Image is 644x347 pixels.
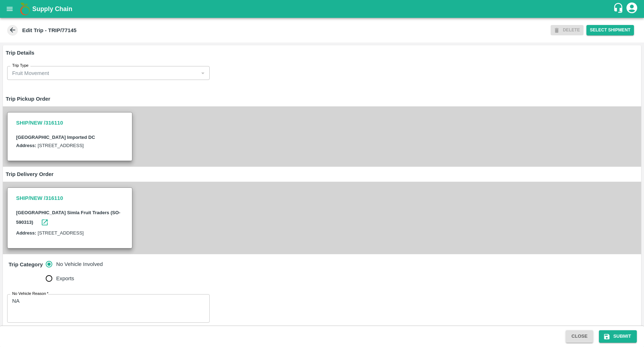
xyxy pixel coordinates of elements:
[12,69,49,77] p: Fruit Movement
[625,1,638,16] div: account of current user
[6,96,50,102] strong: Trip Pickup Order
[16,143,36,148] label: Address:
[16,135,95,140] b: [GEOGRAPHIC_DATA] Imported DC
[32,4,613,14] a: Supply Chain
[22,27,77,33] b: Edit Trip - TRIP/77145
[566,330,593,343] button: Close
[56,275,74,282] span: Exports
[46,257,109,286] div: trip_category
[38,143,84,148] label: [STREET_ADDRESS]
[16,193,123,203] h3: SHIP/NEW /316110
[16,118,123,127] h3: SHIP/NEW /316110
[16,230,36,236] label: Address:
[6,50,34,56] strong: Trip Details
[12,63,29,69] label: Trip Type
[56,260,103,268] span: No Vehicle Involved
[32,5,72,12] b: Supply Chain
[12,297,205,320] textarea: NA
[18,2,32,16] img: logo
[599,330,637,343] button: Submit
[613,2,625,15] div: customer-support
[38,230,84,236] label: [STREET_ADDRESS]
[586,25,634,35] button: Select Shipment
[1,1,18,17] button: open drawer
[16,210,120,225] b: [GEOGRAPHIC_DATA] Simla Fruit Traders (SO-590313)
[6,171,54,177] strong: Trip Delivery Order
[6,257,46,286] h6: Trip Category
[12,291,48,297] label: No Vehicle Reason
